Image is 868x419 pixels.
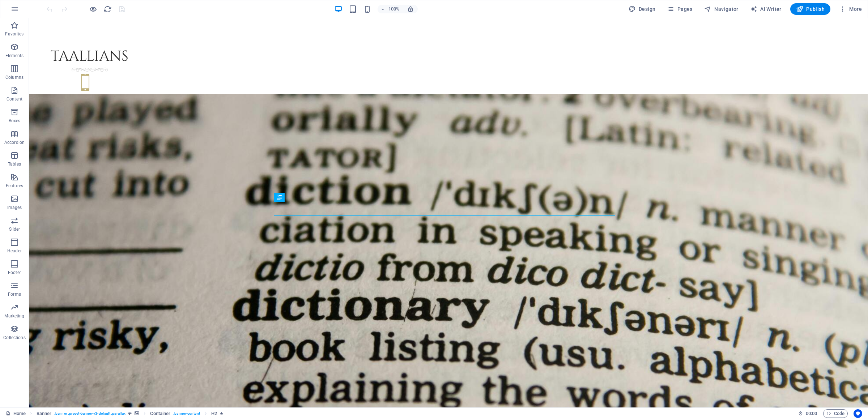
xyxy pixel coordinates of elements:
[8,161,21,167] p: Tables
[7,248,22,254] p: Header
[664,3,695,15] button: Pages
[173,409,200,418] span: . banner-content
[388,5,400,13] h6: 100%
[798,409,817,418] h6: Session time
[103,5,112,13] i: Reload page
[5,53,24,59] p: Elements
[747,3,784,15] button: AI Writer
[8,291,21,297] p: Forms
[135,411,139,415] i: This element contains a background
[701,3,741,15] button: Navigator
[796,5,825,13] span: Publish
[6,183,23,189] p: Features
[629,5,656,13] span: Design
[211,409,217,418] span: Click to select. Double-click to edit
[4,313,24,319] p: Marketing
[826,409,844,418] span: Code
[37,409,52,418] span: Click to select. Double-click to edit
[220,411,223,415] i: Element contains an animation
[626,3,659,15] div: Design (Ctrl+Alt+Y)
[8,270,21,275] p: Footer
[9,118,21,124] p: Boxes
[7,96,22,102] p: Content
[89,5,97,13] button: Click here to leave preview mode and continue editing
[103,5,112,13] button: reload
[839,5,862,13] span: More
[9,226,20,232] p: Slider
[836,3,865,15] button: More
[854,409,862,418] button: Usercentrics
[790,3,830,15] button: Publish
[407,6,414,12] i: On resize automatically adjust zoom level to fit chosen device.
[811,411,812,416] span: :
[4,140,25,145] p: Accordion
[37,409,224,418] nav: breadcrumb
[54,409,125,418] span: . banner .preset-banner-v3-default .parallax
[378,5,403,13] button: 100%
[667,5,692,13] span: Pages
[750,5,782,13] span: AI Writer
[3,335,25,341] p: Collections
[626,3,659,15] button: Design
[823,409,848,418] button: Code
[806,409,817,418] span: 00 00
[128,411,132,415] i: This element is a customizable preset
[5,31,24,37] p: Favorites
[150,409,170,418] span: Click to select. Double-click to edit
[5,74,24,80] p: Columns
[704,5,739,13] span: Navigator
[6,409,26,418] a: Click to cancel selection. Double-click to open Pages
[7,205,22,210] p: Images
